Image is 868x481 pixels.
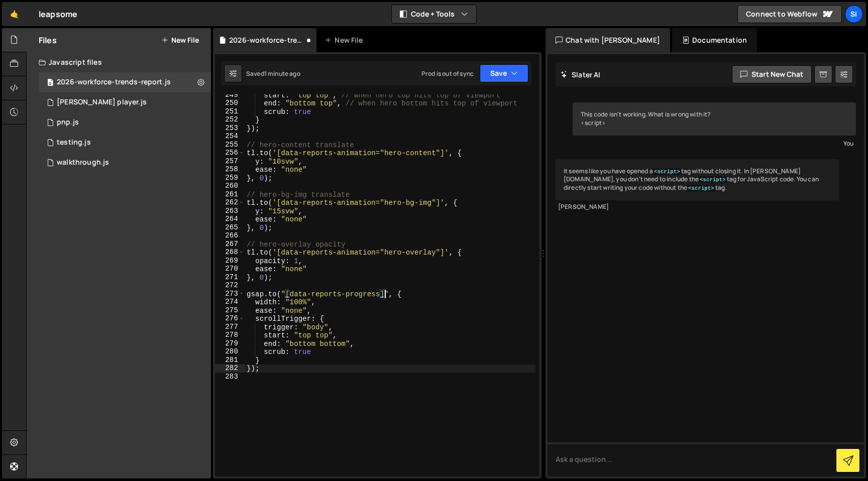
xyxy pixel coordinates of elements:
div: 15013/41198.js [39,92,211,112]
div: 267 [215,240,245,249]
div: [PERSON_NAME] player.js [57,98,147,107]
div: Documentation [672,28,757,52]
h2: Slater AI [561,70,601,79]
code: <script> [699,176,727,183]
button: Code + Tools [392,5,476,23]
div: 283 [215,373,245,381]
div: 275 [215,306,245,315]
button: Save [480,64,528,82]
div: 281 [215,356,245,365]
a: SI [845,5,863,23]
code: <script> [653,168,681,175]
div: 272 [215,281,245,290]
div: 1 minute ago [264,69,300,78]
div: 263 [215,207,245,215]
div: Saved [246,69,300,78]
div: 249 [215,91,245,99]
span: 0 [47,79,53,87]
div: leapsome [39,8,77,20]
div: 269 [215,257,245,265]
div: 262 [215,198,245,207]
div: 15013/45074.js [39,112,211,133]
div: 264 [215,215,245,223]
div: 250 [215,99,245,107]
div: 271 [215,273,245,282]
div: 15013/39160.js [39,153,211,173]
a: 🤙 [2,2,27,26]
div: testing.js [57,138,91,147]
div: 15013/47339.js [39,72,211,92]
div: 280 [215,347,245,356]
div: 260 [215,182,245,190]
div: 265 [215,223,245,232]
div: 276 [215,314,245,323]
div: 279 [215,339,245,348]
div: 15013/44753.js [39,133,211,153]
div: It seems like you have opened a tag without closing it. In [PERSON_NAME][DOMAIN_NAME], you don't ... [556,159,839,200]
div: 274 [215,298,245,306]
div: 268 [215,248,245,257]
div: 266 [215,231,245,240]
div: 251 [215,107,245,116]
div: Prod is out of sync [421,69,474,78]
div: Chat with [PERSON_NAME] [546,28,670,52]
button: New File [161,36,199,44]
div: 273 [215,290,245,298]
div: [PERSON_NAME] [558,203,836,211]
div: 282 [215,364,245,373]
div: 256 [215,149,245,157]
a: Connect to Webflow [737,5,842,23]
div: walkthrough.js [57,158,109,167]
div: 277 [215,323,245,331]
div: 259 [215,174,245,182]
div: 254 [215,132,245,141]
div: 255 [215,141,245,149]
button: Start new chat [732,65,812,83]
div: 270 [215,265,245,273]
div: You [575,138,853,149]
div: 2026-workforce-trends-report.js [57,78,171,87]
div: 252 [215,115,245,124]
div: pnp.js [57,118,79,127]
div: 257 [215,157,245,166]
div: 2026-workforce-trends-report.js [229,35,304,45]
div: 261 [215,190,245,199]
div: This code isn't working. What is wrong with it? <script> [573,102,856,136]
div: 253 [215,124,245,133]
code: <script> [687,185,715,192]
div: Javascript files [27,52,211,72]
h2: Files [39,35,57,46]
div: New File [324,35,367,45]
div: 278 [215,331,245,339]
div: 258 [215,165,245,174]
